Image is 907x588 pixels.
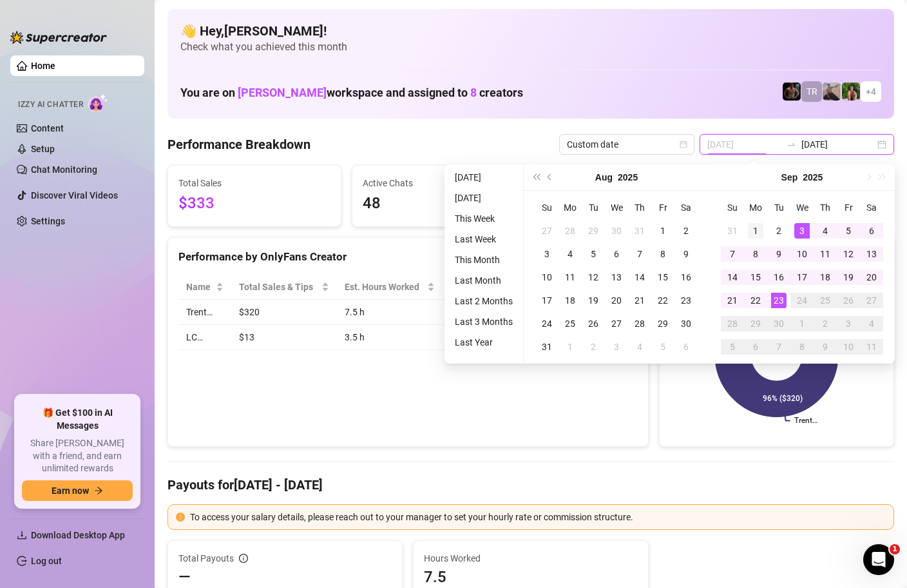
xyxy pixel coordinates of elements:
[559,196,582,219] th: Mo
[18,99,83,111] span: Izzy AI Chatter
[239,280,318,294] span: Total Sales & Tips
[605,335,628,358] td: 2025-09-03
[609,339,624,355] div: 3
[178,567,191,587] span: —
[450,314,518,329] li: Last 3 Months
[450,211,518,226] li: This Week
[180,22,881,40] h4: 👋 Hey, [PERSON_NAME] !
[674,266,698,289] td: 2025-08-16
[725,223,740,239] div: 31
[231,275,336,300] th: Total Sales & Tips
[559,335,582,358] td: 2025-09-01
[539,223,555,239] div: 27
[783,83,801,101] img: Trent
[674,335,698,358] td: 2025-09-06
[744,289,767,312] td: 2025-09-22
[767,289,790,312] td: 2025-09-23
[748,339,763,355] div: 6
[680,141,687,148] span: calendar
[605,219,628,242] td: 2025-07-30
[628,266,651,289] td: 2025-08-14
[535,219,559,242] td: 2025-07-27
[605,266,628,289] td: 2025-08-13
[543,164,557,190] button: Previous month (PageUp)
[814,196,837,219] th: Th
[651,335,674,358] td: 2025-09-05
[178,191,330,216] span: $333
[180,86,523,100] h1: You are on workspace and assigned to creators
[632,293,647,308] div: 21
[424,567,637,587] span: 7.5
[582,266,605,289] td: 2025-08-12
[178,176,330,190] span: Total Sales
[794,339,810,355] div: 8
[539,246,555,262] div: 3
[450,273,518,288] li: Last Month
[651,266,674,289] td: 2025-08-15
[586,246,601,262] div: 5
[814,266,837,289] td: 2025-09-18
[842,83,860,101] img: Nathaniel
[814,242,837,266] td: 2025-09-11
[539,339,555,355] div: 31
[860,335,883,358] td: 2025-10-11
[721,266,744,289] td: 2025-09-14
[88,93,108,112] img: AI Chatter
[628,196,651,219] th: Th
[539,269,555,285] div: 10
[841,293,856,308] div: 26
[678,339,694,355] div: 6
[794,269,810,285] div: 17
[864,339,879,355] div: 11
[586,339,601,355] div: 2
[231,325,336,350] td: $13
[582,335,605,358] td: 2025-09-02
[535,289,559,312] td: 2025-08-17
[674,312,698,335] td: 2025-08-30
[31,123,64,133] a: Content
[837,289,860,312] td: 2025-09-26
[790,196,814,219] th: We
[22,480,133,501] button: Earn nowarrow-right
[841,246,856,262] div: 12
[678,223,694,239] div: 2
[790,242,814,266] td: 2025-09-10
[595,164,613,190] button: Choose a month
[744,266,767,289] td: 2025-09-15
[609,293,624,308] div: 20
[632,246,647,262] div: 7
[790,335,814,358] td: 2025-10-08
[632,269,647,285] div: 14
[767,266,790,289] td: 2025-09-16
[539,316,555,331] div: 24
[837,242,860,266] td: 2025-09-12
[337,325,443,350] td: 3.5 h
[860,196,883,219] th: Sa
[628,312,651,335] td: 2025-08-28
[817,269,833,285] div: 18
[562,223,578,239] div: 28
[176,513,185,522] span: exclamation-circle
[794,293,810,308] div: 24
[767,219,790,242] td: 2025-09-02
[860,312,883,335] td: 2025-10-04
[651,242,674,266] td: 2025-08-08
[562,293,578,308] div: 18
[470,86,477,99] span: 8
[790,266,814,289] td: 2025-09-17
[535,242,559,266] td: 2025-08-03
[628,335,651,358] td: 2025-09-04
[632,223,647,239] div: 31
[786,139,796,150] span: to
[890,544,900,554] span: 1
[31,61,55,71] a: Home
[814,335,837,358] td: 2025-10-09
[837,196,860,219] th: Fr
[814,312,837,335] td: 2025-10-02
[582,242,605,266] td: 2025-08-05
[817,246,833,262] div: 11
[178,300,231,325] td: Trent…
[605,312,628,335] td: 2025-08-27
[744,335,767,358] td: 2025-10-06
[586,269,601,285] div: 12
